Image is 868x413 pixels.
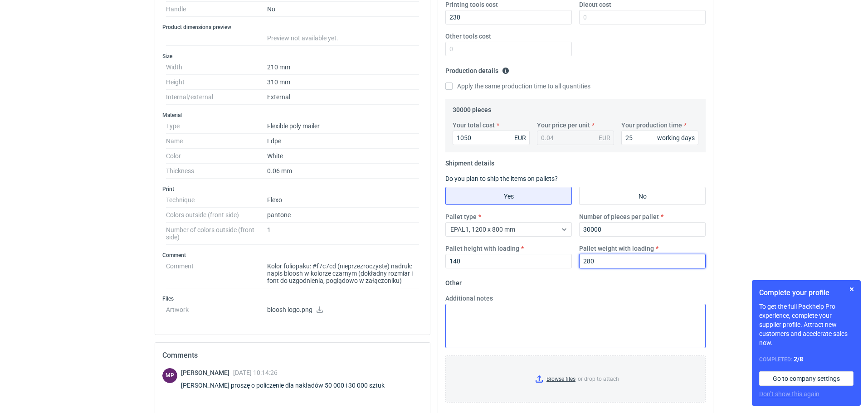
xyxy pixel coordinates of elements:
label: No [579,187,706,205]
dt: Height [166,75,267,90]
div: EUR [599,133,610,142]
dd: Ldpe [267,134,419,149]
dd: Kolor foliopaku: #f7c7cd (nieprzezroczyste) nadruk: napis bloosh w kolorze czarnym (dokładny rozm... [267,259,419,288]
label: Your price per unit [537,121,590,130]
dt: Handle [166,2,267,17]
div: [PERSON_NAME] proszę o policzenie dla nakładów 50 000 i 30 000 sztuk [181,381,395,390]
div: EUR [514,133,526,142]
h3: Print [162,185,423,193]
input: 0 [621,131,698,145]
h3: Product dimensions preview [162,24,423,31]
strong: 2 / 8 [794,355,803,363]
a: Go to company settings [759,371,853,386]
input: 0 [453,131,530,145]
div: working days [657,133,695,142]
label: Additional notes [445,294,493,303]
span: [DATE] 10:14:26 [233,369,278,376]
dd: 210 mm [267,60,419,75]
dd: 0.06 mm [267,164,419,179]
dd: pantone [267,208,419,223]
label: Pallet height with loading [445,244,519,253]
dt: Number of colors outside (front side) [166,223,267,245]
legend: Production details [445,63,509,74]
dd: No [267,2,419,17]
p: To get the full Packhelp Pro experience, complete your supplier profile. Attract new customers an... [759,302,853,347]
label: Other tools cost [445,32,491,41]
span: EPAL1, 1200 x 800 mm [450,226,515,233]
dd: 310 mm [267,75,419,90]
dt: Artwork [166,302,267,321]
label: Apply the same production time to all quantities [445,82,590,91]
h1: Complete your profile [759,287,853,298]
dt: Technique [166,193,267,208]
dt: Type [166,119,267,134]
dd: Flexo [267,193,419,208]
label: Pallet type [445,212,477,221]
h3: Comment [162,252,423,259]
button: Skip for now [846,284,857,295]
dd: White [267,149,419,164]
legend: 30000 pieces [453,102,491,113]
button: Don’t show this again [759,389,819,398]
dt: Comment [166,259,267,288]
dd: Flexible poly mailer [267,119,419,134]
label: Your total cost [453,121,495,130]
h3: Size [162,53,423,60]
input: 0 [579,10,706,24]
label: Your production time [621,121,682,130]
legend: Shipment details [445,156,494,167]
input: 0 [579,254,706,268]
dt: Thickness [166,164,267,179]
label: or drop to attach [446,356,705,402]
input: 0 [579,222,706,237]
span: [PERSON_NAME] [181,369,233,376]
label: Number of pieces per pallet [579,212,659,221]
input: 0 [445,254,572,268]
div: Completed: [759,355,853,364]
input: 0 [445,10,572,24]
div: Michał Palasek [162,368,177,383]
dt: Color [166,149,267,164]
dd: External [267,90,419,105]
dt: Name [166,134,267,149]
h3: Files [162,295,423,302]
h3: Material [162,112,423,119]
input: 0 [445,42,572,56]
dt: Width [166,60,267,75]
dt: Internal/external [166,90,267,105]
h2: Comments [162,350,423,361]
span: Preview not available yet. [267,34,338,42]
dt: Colors outside (front side) [166,208,267,223]
label: Pallet weight with loading [579,244,654,253]
legend: Other [445,276,462,287]
p: bloosh logo.png [267,306,419,314]
dd: 1 [267,223,419,245]
label: Yes [445,187,572,205]
label: Do you plan to ship the items on pallets? [445,175,558,182]
figcaption: MP [162,368,177,383]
